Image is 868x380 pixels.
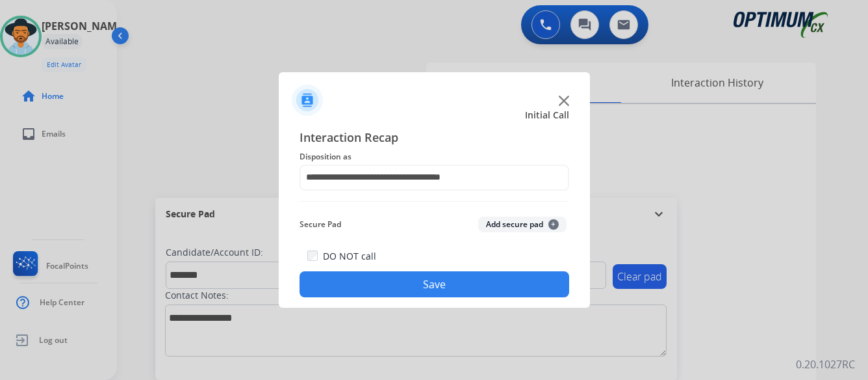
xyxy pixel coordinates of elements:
[796,357,855,372] p: 0.20.1027RC
[300,149,569,165] span: Disposition as
[300,201,569,202] img: contact-recap-line.svg
[548,219,559,230] span: +
[478,217,567,232] button: Add secure pad+
[300,271,569,297] button: Save
[525,109,569,122] span: Initial Call
[323,250,376,263] label: DO NOT call
[300,128,569,149] span: Interaction Recap
[300,217,341,232] span: Secure Pad
[292,85,323,116] img: contactIcon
